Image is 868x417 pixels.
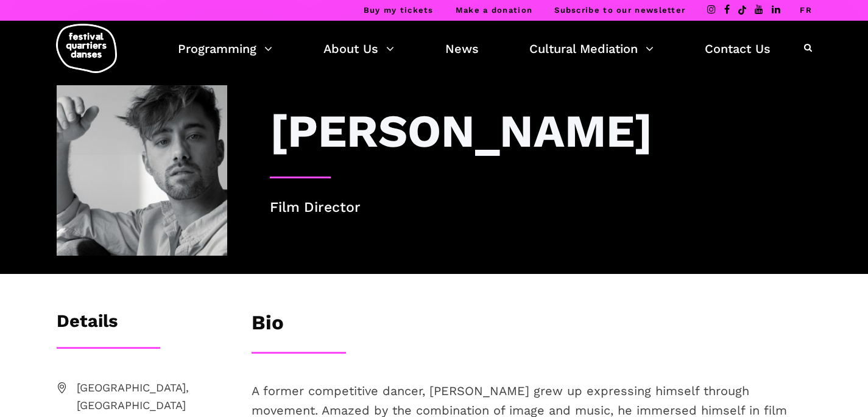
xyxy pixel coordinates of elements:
[529,38,654,59] a: Cultural Mediation
[554,5,685,15] a: Subscribe to our newsletter
[456,5,533,15] a: Make a donation
[705,38,771,59] a: Contact Us
[77,379,227,415] span: [GEOGRAPHIC_DATA], [GEOGRAPHIC_DATA]
[270,103,652,158] h3: [PERSON_NAME]
[270,197,812,219] p: Film Director
[800,5,812,15] a: FR
[323,38,394,59] a: About Us
[57,85,227,256] img: mc cv landscape – 01
[56,24,117,73] img: logo-fqd-med
[445,38,479,59] a: News
[364,5,434,15] a: Buy my tickets
[252,310,284,341] h3: Bio
[57,310,118,341] h3: Details
[178,38,272,59] a: Programming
